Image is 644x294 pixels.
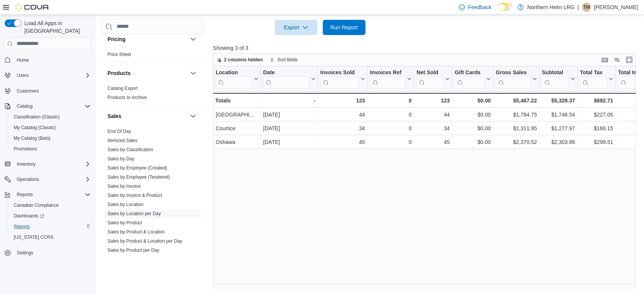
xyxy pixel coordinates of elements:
span: Sales by Product per Day [107,247,159,253]
span: Promotions [14,146,37,152]
div: Net Sold [417,69,444,88]
div: Invoices Sold [320,69,359,76]
a: Dashboards [8,211,94,221]
div: [GEOGRAPHIC_DATA] [216,110,258,119]
p: | [577,3,579,12]
button: Gift Cards [455,69,491,88]
div: $1,784.75 [496,110,537,119]
div: Courtice [216,124,258,133]
span: [US_STATE] CCRS [14,234,53,240]
a: Sales by Invoice & Product [107,193,162,198]
button: Operations [2,174,94,185]
span: Users [14,71,91,80]
button: Reports [2,189,94,200]
div: $2,303.86 [542,137,575,147]
button: Users [14,71,32,80]
div: Date [263,69,309,76]
span: Customers [14,86,91,96]
div: Totals [215,96,258,105]
div: Pricing [101,50,204,62]
span: Settings [17,250,33,256]
button: Gross Sales [496,69,537,88]
div: [DATE] [263,110,315,119]
a: Sales by Product [107,220,142,225]
div: Trevor Mackenzie [582,3,591,12]
button: My Catalog (Beta) [8,133,94,144]
div: $0.00 [455,96,491,105]
button: 2 columns hidden [213,55,266,64]
button: Products [189,69,198,78]
h3: Sales [107,112,122,120]
span: Reports [14,190,91,199]
span: Feedback [468,3,491,11]
a: Sales by Employee (Tendered) [107,174,170,180]
span: Inventory [14,160,91,169]
div: $1,746.54 [542,110,575,119]
span: Reports [11,222,91,231]
span: Reports [14,224,30,230]
div: $0.00 [455,110,491,119]
div: - [263,96,315,105]
a: Customers [14,86,42,96]
div: Location [216,69,252,76]
div: 123 [417,96,450,105]
a: Sales by Product & Location [107,229,165,235]
div: Subtotal [542,69,569,88]
a: Sales by Classification [107,147,153,152]
div: Gift Card Sales [455,69,485,88]
a: End Of Day [107,129,131,134]
a: My Catalog (Classic) [11,123,59,132]
a: Sales by Product per Day [107,248,159,253]
button: Pricing [107,35,187,43]
div: Subtotal [542,69,569,76]
span: Sort fields [277,57,298,63]
button: Settings [2,247,94,258]
div: $692.71 [580,96,613,105]
div: $166.15 [580,124,613,133]
button: Catalog [2,101,94,112]
span: Canadian Compliance [11,201,91,210]
button: Home [2,54,94,66]
button: Net Sold [417,69,450,88]
button: Invoices Sold [320,69,365,88]
span: Operations [14,175,91,184]
a: Canadian Compliance [11,201,62,210]
div: Products [101,84,204,105]
div: 0 [370,110,412,119]
div: Invoices Sold [320,69,359,88]
button: Reports [8,221,94,232]
div: 44 [320,110,365,119]
div: $1,277.97 [542,124,575,133]
button: Date [263,69,315,88]
h3: Pricing [107,35,125,43]
p: Showing 3 of 3 [213,44,640,52]
button: Catalog [14,102,35,111]
span: Canadian Compliance [14,202,59,208]
div: $5,467.22 [496,96,537,105]
h3: Products [107,69,131,77]
div: Gift Cards [455,69,485,76]
div: Total Tax [580,69,607,76]
div: 0 [370,96,412,105]
span: Customers [17,88,39,94]
div: 0 [370,124,412,133]
span: Run Report [330,24,358,31]
span: Sales by Employee (Tendered) [107,174,170,180]
span: Classification (Classic) [11,112,91,121]
span: Reports [17,192,33,198]
div: Location [216,69,252,88]
a: Sales by Employee (Created) [107,165,167,171]
span: Load All Apps in [GEOGRAPHIC_DATA] [21,19,91,35]
div: $0.00 [455,137,491,147]
div: Gross Sales [496,69,531,76]
a: Home [14,56,32,65]
span: Catalog [17,103,32,109]
button: Pricing [189,35,198,44]
span: Sales by Location per Day [107,211,161,217]
span: Sales by Invoice & Product [107,192,162,198]
button: Display options [612,55,622,64]
span: Sales by Location [107,201,144,208]
span: Itemized Sales [107,137,138,144]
